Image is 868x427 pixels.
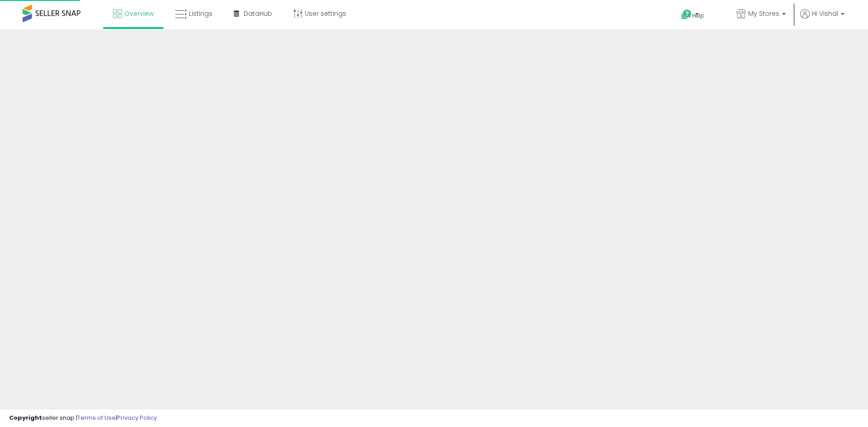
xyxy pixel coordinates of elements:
[189,9,212,18] span: Listings
[244,9,272,18] span: DataHub
[692,12,704,19] span: Help
[800,9,844,29] a: Hi Vishal
[124,9,154,18] span: Overview
[748,9,779,18] span: My Stores
[812,9,838,18] span: Hi Vishal
[681,9,692,20] i: Get Help
[674,2,722,29] a: Help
